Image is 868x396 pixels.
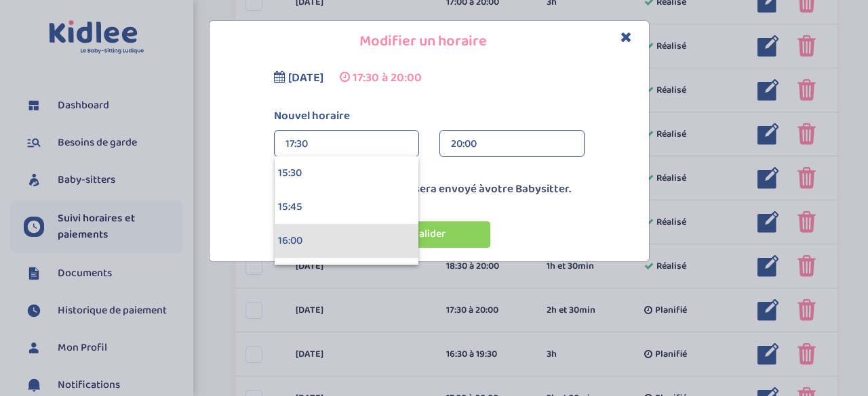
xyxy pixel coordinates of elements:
[288,68,323,87] span: [DATE]
[275,156,418,190] div: 15:30
[275,190,418,224] div: 15:45
[275,258,418,292] div: 16:15
[275,224,418,258] div: 16:00
[213,181,646,198] p: Un e-mail de notification sera envoyé à
[451,131,573,158] div: 20:00
[264,108,595,125] label: Nouvel horaire
[353,68,422,87] span: 17:30 à 20:00
[220,31,639,52] h4: Modifier un horaire
[368,221,490,248] button: Valider
[285,131,408,158] div: 17:30
[485,180,571,198] span: votre Babysitter.
[620,30,632,45] button: Close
